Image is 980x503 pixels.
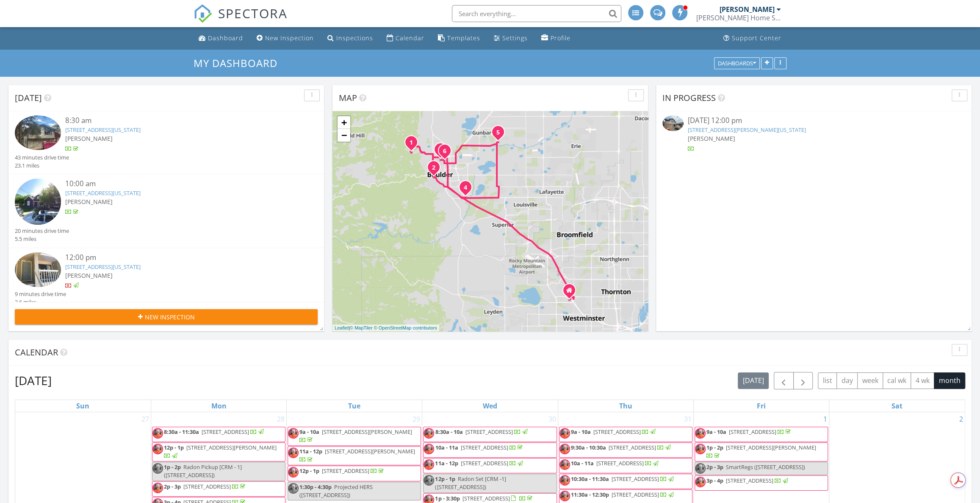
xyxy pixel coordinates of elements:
a: 8:30 am [STREET_ADDRESS][US_STATE] [PERSON_NAME] 43 minutes drive time 23.1 miles [15,115,318,170]
button: 4 wk [911,372,934,389]
img: dan16_9_2.jpg [288,483,299,494]
a: 9a - 10a [STREET_ADDRESS] [559,427,692,442]
img: dan16_9_2.jpg [559,444,570,454]
span: [STREET_ADDRESS][PERSON_NAME] [186,444,277,451]
span: [STREET_ADDRESS] [462,495,509,502]
img: dan16_9_2.jpg [424,459,434,470]
img: dan16_9_2.jpg [559,491,570,501]
span: [STREET_ADDRESS] [202,428,249,436]
a: Go to July 30, 2025 [547,412,558,426]
button: list [818,372,837,389]
a: 9a - 10a [STREET_ADDRESS] [706,428,792,436]
img: dan16_9_2.jpg [559,428,570,439]
img: dan16_9_2.jpg [559,475,570,486]
span: [STREET_ADDRESS] [726,477,773,484]
div: 5850 Central Ave. Unit 508, Westminster CO 80031 [569,290,574,295]
a: Leaflet [335,325,349,330]
a: 11a - 12p [STREET_ADDRESS] [435,459,524,467]
img: dan16_9_2.jpg [424,475,434,486]
span: [PERSON_NAME] [65,271,113,279]
span: 3p - 4p [706,477,723,484]
a: 10a - 11a [STREET_ADDRESS] [571,459,660,467]
span: 9a - 10a [571,428,591,436]
button: New Inspection [15,309,318,324]
span: [STREET_ADDRESS] [322,467,369,475]
button: Previous month [774,372,794,389]
span: [STREET_ADDRESS] [596,459,644,467]
span: 1p - 3:30p [435,495,460,502]
span: [STREET_ADDRESS] [729,428,776,436]
div: 8:30 am [65,115,292,126]
a: 1p - 2p [STREET_ADDRESS][PERSON_NAME] [706,444,816,459]
a: 10a - 11a [STREET_ADDRESS] [559,458,692,473]
img: dan16_9_2.jpg [695,428,706,439]
button: week [857,372,883,389]
div: [DATE] 12:00 pm [688,115,940,126]
span: [STREET_ADDRESS] [593,428,641,436]
span: [PERSON_NAME] [65,134,113,143]
a: 8:30a - 10a [STREET_ADDRESS] [435,428,529,436]
span: SmartRegs ([STREET_ADDRESS]) [726,463,805,471]
span: 2p - 3p [164,483,181,490]
img: dan16_9_2.jpg [288,428,299,439]
span: 8:30a - 11:30a [164,428,199,436]
span: [STREET_ADDRESS] [612,491,659,498]
span: [STREET_ADDRESS] [612,475,659,483]
a: Tuesday [346,400,362,412]
span: 11:30a - 12:30p [571,491,609,498]
span: [STREET_ADDRESS] [460,444,508,451]
div: | [332,324,439,332]
a: 1p - 3:30p [STREET_ADDRESS] [435,495,534,502]
span: Radon Pickup [CRM - 1] ([STREET_ADDRESS]) [164,463,242,479]
a: 11a - 12p [STREET_ADDRESS] [423,458,556,473]
a: Zoom in [338,116,350,129]
a: 10a - 11a [STREET_ADDRESS] [435,444,524,451]
span: 12p - 1p [299,467,319,475]
span: 9:30a - 10:30a [571,444,606,451]
img: dan16_9_2.jpg [559,459,570,470]
a: [STREET_ADDRESS][US_STATE] [65,189,141,197]
a: Calendar [383,31,428,46]
a: 8:30a - 10a [STREET_ADDRESS] [423,427,556,442]
div: Dashboards [718,60,756,66]
a: 9:30a - 10:30a [STREET_ADDRESS] [559,442,692,458]
img: dan16_9_2.jpg [152,428,163,439]
span: 1:30p - 4:30p [299,483,332,491]
span: Map [339,92,357,103]
a: 3p - 4p [STREET_ADDRESS] [706,477,789,484]
h2: [DATE] [15,372,52,389]
a: 2p - 3p [STREET_ADDRESS] [152,481,285,497]
a: 1p - 2p [STREET_ADDRESS][PERSON_NAME] [695,442,828,461]
a: Thursday [617,400,634,412]
span: [STREET_ADDRESS] [183,483,231,490]
a: 12p - 1p [STREET_ADDRESS][PERSON_NAME] [152,442,285,461]
a: 11a - 12p [STREET_ADDRESS][PERSON_NAME] [288,446,421,465]
span: [STREET_ADDRESS][PERSON_NAME] [322,428,412,436]
a: 10:30a - 11:30a [STREET_ADDRESS] [571,475,675,483]
span: New Inspection [145,313,195,321]
a: 8:30a - 11:30a [STREET_ADDRESS] [164,428,265,436]
a: Support Center [720,31,785,46]
span: Radon Set [CRM -1] ([STREET_ADDRESS]) [435,475,506,491]
button: [DATE] [738,372,769,389]
img: dan16_9_2.jpg [152,444,163,454]
div: 3150 - 3152 Folsom St , Boulder, Colorado 80304 [445,151,450,156]
a: Settings [490,31,531,46]
a: 9:30a - 10:30a [STREET_ADDRESS] [571,444,672,451]
div: 20 minutes drive time [15,227,69,235]
a: 11:30a - 12:30p [STREET_ADDRESS] [571,491,675,498]
span: 1p - 2p [706,444,723,451]
div: New Inspection [265,34,314,42]
span: 10a - 11a [435,444,458,451]
div: 3.6 miles [15,298,66,306]
div: Inspections [336,34,373,42]
div: 4433 Glencove Pl , Boulder, Colorado 80301 [498,132,503,137]
div: 1516 10th St , Boulder, Colorado 80302 [434,167,439,172]
a: My Dashboard [194,56,285,70]
a: Go to July 31, 2025 [682,412,693,426]
button: day [836,372,858,389]
i: 2 [432,165,435,171]
a: [STREET_ADDRESS][PERSON_NAME][US_STATE] [688,126,806,134]
div: Settings [502,34,528,42]
span: [STREET_ADDRESS] [460,459,508,467]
